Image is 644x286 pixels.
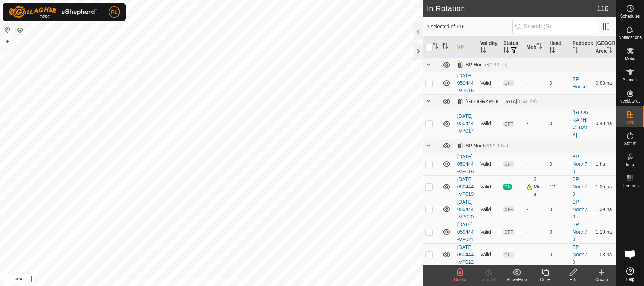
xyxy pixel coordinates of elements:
[503,252,514,258] span: OFF
[573,48,578,54] p-sorticon: Activate to sort
[457,113,474,134] a: [DATE] 050444-VP017
[531,276,559,283] div: Copy
[457,222,474,242] a: [DATE] 050444-VP021
[626,163,634,167] span: Infra
[503,161,514,167] span: OFF
[16,26,24,34] button: Map Layers
[587,276,616,283] div: Create
[593,109,616,139] td: 0.48 ha
[457,244,474,265] a: [DATE] 050444-VP022
[593,221,616,243] td: 1.19 ha
[477,243,500,266] td: Valid
[503,184,512,190] span: ON
[526,228,544,236] div: -
[457,62,508,68] div: BP House
[457,176,474,197] a: [DATE] 050444-VP019
[597,3,609,14] span: 116
[622,78,638,82] span: Animals
[454,37,477,58] th: VP
[573,76,587,89] a: BP House
[546,109,569,139] td: 0
[546,72,569,94] td: 0
[477,109,500,139] td: Valid
[593,175,616,198] td: 1.25 ha
[3,25,12,34] button: Reset Map
[573,244,587,265] a: BP North70
[626,277,634,281] span: Help
[573,176,587,197] a: BP North70
[607,48,612,54] p-sorticon: Activate to sort
[454,277,466,282] span: Delete
[573,154,587,174] a: BP North70
[183,277,210,283] a: Privacy Policy
[546,175,569,198] td: 12
[619,35,642,40] span: Notifications
[477,198,500,221] td: Valid
[477,72,500,94] td: Valid
[503,276,531,283] div: Show/Hide
[616,264,644,284] a: Help
[526,176,544,198] div: 2 Mobs
[626,120,634,124] span: VPs
[427,23,512,30] span: 1 selected of 116
[3,37,12,46] button: +
[526,251,544,258] div: -
[593,37,616,58] th: [GEOGRAPHIC_DATA] Area
[457,199,474,220] a: [DATE] 050444-VP020
[477,37,500,58] th: Validity
[503,229,514,235] span: OFF
[546,153,569,175] td: 0
[3,46,12,55] button: –
[593,153,616,175] td: 1 ha
[480,48,486,54] p-sorticon: Activate to sort
[526,160,544,168] div: -
[549,48,555,54] p-sorticon: Activate to sort
[503,48,509,54] p-sorticon: Activate to sort
[620,244,641,265] div: Open chat
[8,6,97,18] img: Gallagher Logo
[477,221,500,243] td: Valid
[523,37,546,58] th: Mob
[457,143,508,149] div: BP North70
[491,143,508,148] span: (3.1 ha)
[503,206,514,212] span: OFF
[111,8,117,16] span: RL
[573,199,587,220] a: BP North70
[536,44,542,50] p-sorticon: Activate to sort
[593,243,616,266] td: 1.08 ha
[526,120,544,127] div: -
[593,72,616,94] td: 0.83 ha
[477,153,500,175] td: Valid
[624,141,636,146] span: Status
[503,121,514,127] span: OFF
[573,222,587,242] a: BP North70
[573,110,589,138] a: [GEOGRAPHIC_DATA]
[570,37,593,58] th: Paddock
[503,80,514,86] span: OFF
[593,198,616,221] td: 1.39 ha
[526,80,544,87] div: -
[433,44,438,50] p-sorticon: Activate to sort
[546,243,569,266] td: 0
[474,276,503,283] div: Turn Off
[619,99,640,103] span: Neckbands
[512,19,598,34] input: Search (S)
[517,99,537,104] span: (0.48 ha)
[457,73,474,93] a: [DATE] 050444-VP016
[457,99,537,105] div: [GEOGRAPHIC_DATA]
[526,206,544,213] div: -
[218,277,239,283] a: Contact Us
[488,62,507,68] span: (0.83 ha)
[546,198,569,221] td: 0
[625,57,635,61] span: Mobs
[621,184,639,188] span: Heatmap
[559,276,587,283] div: Edit
[457,154,474,174] a: [DATE] 050444-VP018
[427,4,597,13] h2: In Rotation
[546,221,569,243] td: 0
[500,37,523,58] th: Status
[546,37,569,58] th: Head
[477,175,500,198] td: Valid
[620,14,640,18] span: Schedules
[442,44,448,50] p-sorticon: Activate to sort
